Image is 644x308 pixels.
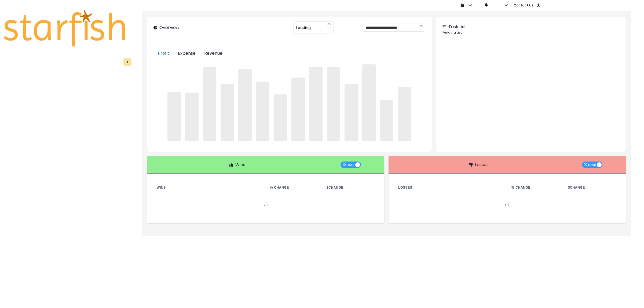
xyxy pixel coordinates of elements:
span: ‌ [238,69,252,141]
p: Pending List [442,30,619,35]
th: Losses [394,184,507,191]
span: ‌ [221,84,234,141]
span: ‌ [309,67,323,141]
span: ‌ [167,92,181,141]
span: ‌ [345,84,358,141]
span: ‌ [274,94,287,141]
span: Loading [296,22,311,33]
th: % Change [266,184,322,191]
button: Profit [153,48,174,59]
p: Losses [475,162,489,168]
th: $ Change [564,184,620,191]
th: Wins [152,184,266,191]
span: 10 rows [584,162,596,168]
span: ‌ [185,93,199,141]
span: ‌ [203,67,216,141]
p: Wins [235,162,245,168]
span: ‌ [256,82,269,141]
th: % Change [507,184,564,191]
span: ‌ [327,67,340,141]
button: Expense [174,48,200,59]
p: Overview [159,24,179,31]
span: ‌ [380,100,393,141]
span: ‌ [291,78,305,141]
span: ‌ [362,64,376,141]
span: ‌ [398,87,411,141]
button: Revenue [200,48,227,59]
span: 10 rows [343,162,354,168]
th: $ Change [322,184,379,191]
p: Task List [448,24,466,30]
